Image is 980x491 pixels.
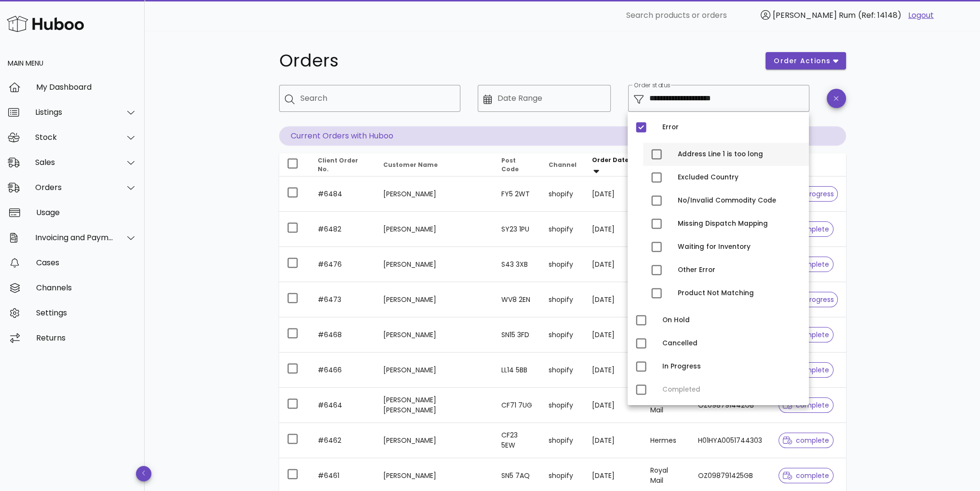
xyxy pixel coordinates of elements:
[36,258,137,267] div: Cases
[494,282,541,317] td: WV8 2EN
[584,212,643,247] td: [DATE]
[678,197,801,205] div: No/Invalid Commodity Code
[494,317,541,353] td: SN15 3FD
[376,177,494,212] td: [PERSON_NAME]
[584,247,643,282] td: [DATE]
[662,340,801,347] div: Cancelled
[310,247,376,282] td: #6476
[773,56,831,66] span: order actions
[310,282,376,317] td: #6473
[35,108,114,117] div: Listings
[376,388,494,423] td: [PERSON_NAME] [PERSON_NAME]
[376,317,494,353] td: [PERSON_NAME]
[584,423,643,458] td: [DATE]
[36,283,137,292] div: Channels
[36,308,137,317] div: Settings
[634,82,670,89] label: Order status
[35,233,114,242] div: Invoicing and Payments
[584,317,643,353] td: [DATE]
[494,423,541,458] td: CF23 5EW
[783,437,830,444] span: complete
[541,247,584,282] td: shopify
[678,266,801,274] div: Other Error
[908,10,934,21] a: Logout
[690,388,771,423] td: OZ098791442GB
[662,363,801,370] div: In Progress
[279,52,754,69] h1: Orders
[383,161,438,169] span: Customer Name
[279,126,846,146] p: Current Orders with Huboo
[584,388,643,423] td: [DATE]
[310,177,376,212] td: #6484
[678,220,801,228] div: Missing Dispatch Mapping
[765,52,846,69] button: order actions
[643,388,690,423] td: Royal Mail
[541,177,584,212] td: shopify
[36,82,137,92] div: My Dashboard
[549,161,577,169] span: Channel
[376,353,494,388] td: [PERSON_NAME]
[773,10,856,21] span: [PERSON_NAME] Rum
[318,156,358,173] span: Client Order No.
[678,150,801,158] div: Address Line 1 is too long
[584,177,643,212] td: [DATE]
[858,10,901,21] span: (Ref: 14148)
[662,316,801,324] div: On Hold
[310,212,376,247] td: #6482
[310,388,376,423] td: #6464
[501,156,519,173] span: Post Code
[494,153,541,177] th: Post Code
[541,423,584,458] td: shopify
[35,158,114,167] div: Sales
[541,212,584,247] td: shopify
[494,247,541,282] td: S43 3XB
[541,317,584,353] td: shopify
[36,333,137,342] div: Returns
[541,282,584,317] td: shopify
[690,423,771,458] td: H01HYA0051744303
[376,153,494,177] th: Customer Name
[541,388,584,423] td: shopify
[376,247,494,282] td: [PERSON_NAME]
[678,243,801,251] div: Waiting for Inventory
[310,153,376,177] th: Client Order No.
[376,212,494,247] td: [PERSON_NAME]
[541,153,584,177] th: Channel
[541,353,584,388] td: shopify
[376,423,494,458] td: [PERSON_NAME]
[678,174,801,181] div: Excluded Country
[783,472,830,479] span: complete
[494,388,541,423] td: CF71 7UG
[584,353,643,388] td: [DATE]
[310,317,376,353] td: #6468
[584,282,643,317] td: [DATE]
[494,353,541,388] td: LL14 5BB
[494,212,541,247] td: SY23 1PU
[7,14,84,34] img: Huboo Logo
[376,282,494,317] td: [PERSON_NAME]
[584,153,643,177] th: Order Date: Sorted descending. Activate to remove sorting.
[783,402,830,409] span: complete
[310,353,376,388] td: #6466
[35,183,114,192] div: Orders
[678,289,801,297] div: Product Not Matching
[310,423,376,458] td: #6462
[494,177,541,212] td: FY5 2WT
[36,208,137,217] div: Usage
[592,156,629,164] span: Order Date
[643,423,690,458] td: Hermes
[35,133,114,142] div: Stock
[662,123,801,131] div: Error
